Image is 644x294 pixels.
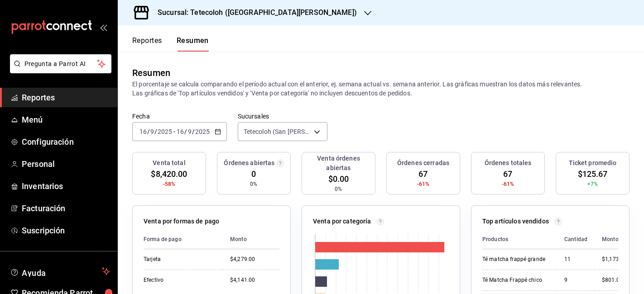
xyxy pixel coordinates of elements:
div: navigation tabs [132,36,209,52]
input: ---- [195,128,210,135]
label: Fecha [132,113,227,119]
span: 0% [335,185,342,193]
h3: Órdenes totales [485,158,532,168]
span: / [184,128,187,135]
span: Configuración [22,136,110,148]
div: $4,279.00 [230,256,279,263]
input: -- [150,128,154,135]
h3: Venta órdenes abiertas [306,154,371,173]
input: ---- [157,128,173,135]
h3: Órdenes cerradas [397,158,449,168]
p: Venta por categoría [313,217,371,226]
span: Reportes [22,91,110,104]
input: -- [187,128,192,135]
span: Tetecoloh (San [PERSON_NAME]) [244,127,311,136]
div: $1,173.00 [602,256,627,263]
span: Inventarios [22,180,110,192]
div: 9 [564,276,587,284]
div: Resumen [132,66,170,80]
h3: Sucursal: Tetecoloh ([GEOGRAPHIC_DATA][PERSON_NAME]) [150,7,357,18]
span: $125.67 [578,168,608,180]
span: / [154,128,157,135]
input: -- [176,128,184,135]
h3: Venta total [153,158,185,168]
p: Top artículos vendidos [482,217,549,226]
label: Sucursales [238,113,327,119]
span: 0 [251,168,256,180]
span: +7% [587,180,598,188]
span: 67 [418,168,428,180]
span: Pregunta a Parrot AI [24,59,97,69]
a: Pregunta a Parrot AI [6,66,111,75]
span: / [192,128,195,135]
span: Personal [22,158,110,170]
button: Resumen [177,36,209,52]
th: Productos [482,230,557,249]
span: 0% [250,180,257,188]
th: Forma de pago [144,230,223,249]
div: Efectivo [144,276,216,284]
button: open_drawer_menu [100,24,107,31]
div: Tarjeta [144,256,216,263]
h3: Ticket promedio [569,158,617,168]
span: Ayuda [22,266,98,277]
span: $8,420.00 [151,168,187,180]
span: / [147,128,150,135]
div: Té matcha frappé grande [482,256,550,263]
span: 67 [503,168,512,180]
th: Monto [223,230,279,249]
th: Cantidad [557,230,595,249]
span: Suscripción [22,224,110,237]
span: Facturación [22,202,110,214]
button: Pregunta a Parrot AI [10,54,111,73]
p: El porcentaje se calcula comparando el período actual con el anterior, ej. semana actual vs. sema... [132,80,630,98]
div: $801.00 [602,276,627,284]
p: Venta por formas de pago [144,217,219,226]
span: -58% [163,180,176,188]
span: $0.00 [328,173,349,185]
th: Monto [595,230,627,249]
span: Menú [22,114,110,126]
span: -61% [417,180,430,188]
input: -- [139,128,147,135]
span: -61% [502,180,514,188]
span: - [173,128,175,135]
div: $4,141.00 [230,276,279,284]
div: 11 [564,256,587,263]
h3: Órdenes abiertas [224,158,274,168]
button: Reportes [132,36,162,52]
div: Té Matcha Frappé chico [482,276,550,284]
